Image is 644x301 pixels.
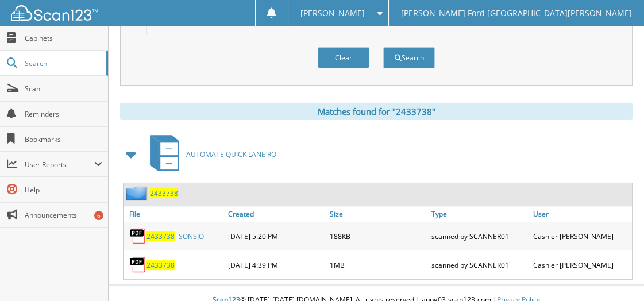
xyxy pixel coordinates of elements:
[25,59,101,68] span: Search
[587,246,644,301] iframe: Chat Widget
[146,231,175,241] span: 2433738
[146,260,175,270] a: 2433738
[225,225,327,248] div: [DATE] 5:20 PM
[383,47,435,68] button: Search
[150,188,178,198] a: 2433738
[94,211,103,220] div: 6
[126,186,150,200] img: folder2.png
[401,10,632,17] span: [PERSON_NAME] Ford [GEOGRAPHIC_DATA][PERSON_NAME]
[25,185,102,195] span: Help
[25,210,102,220] span: Announcements
[11,5,98,21] img: scan123-logo-white.svg
[120,103,633,120] div: Matches found for "2433738"
[530,206,632,222] a: User
[318,47,369,68] button: Clear
[429,206,530,222] a: Type
[327,253,429,276] div: 1MB
[143,132,276,177] a: AUTOMATE QUICK LANE RO
[429,225,530,248] div: scanned by SCANNER01
[530,225,632,248] div: Cashier [PERSON_NAME]
[129,227,146,245] img: PDF.png
[25,134,102,144] span: Bookmarks
[129,256,146,273] img: PDF.png
[146,231,204,241] a: 2433738- SONSIO
[25,160,94,169] span: User Reports
[327,206,429,222] a: Size
[300,10,365,17] span: [PERSON_NAME]
[225,206,327,222] a: Created
[530,253,632,276] div: Cashier [PERSON_NAME]
[25,84,102,94] span: Scan
[124,206,225,222] a: File
[25,33,102,43] span: Cabinets
[186,149,276,159] span: AUTOMATE QUICK LANE RO
[429,253,530,276] div: scanned by SCANNER01
[25,109,102,119] span: Reminders
[327,225,429,248] div: 188KB
[225,253,327,276] div: [DATE] 4:39 PM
